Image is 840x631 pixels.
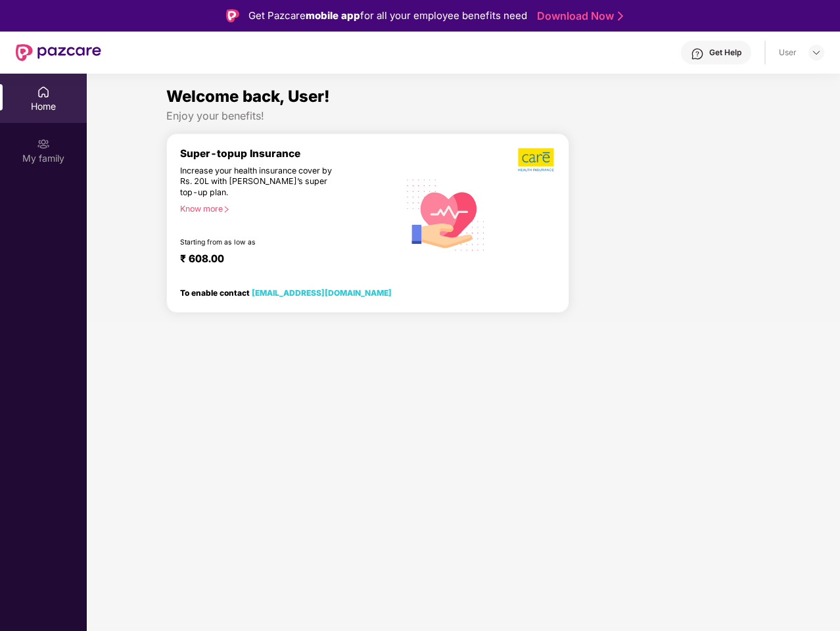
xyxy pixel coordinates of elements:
[306,9,360,22] strong: mobile app
[537,9,619,23] a: Download Now
[166,87,330,106] span: Welcome back, User!
[180,238,343,247] div: Starting from as low as
[399,166,493,262] img: svg+xml;base64,PHN2ZyB4bWxucz0iaHR0cDovL3d3dy53My5vcmcvMjAwMC9zdmciIHhtbG5zOnhsaW5rPSJodHRwOi8vd3...
[618,9,623,23] img: Stroke
[180,204,391,213] div: Know more
[180,166,342,199] div: Increase your health insurance cover by Rs. 20L with [PERSON_NAME]’s super top-up plan.
[252,288,392,298] a: [EMAIL_ADDRESS][DOMAIN_NAME]
[16,44,101,61] img: New Pazcare Logo
[37,137,50,151] img: svg+xml;base64,PHN2ZyB3aWR0aD0iMjAiIGhlaWdodD0iMjAiIHZpZXdCb3g9IjAgMCAyMCAyMCIgZmlsbD0ibm9uZSIgeG...
[180,147,399,160] div: Super-topup Insurance
[223,206,230,213] span: right
[709,47,741,58] div: Get Help
[37,85,50,99] img: svg+xml;base64,PHN2ZyBpZD0iSG9tZSIgeG1sbnM9Imh0dHA6Ly93d3cudzMub3JnLzIwMDAvc3ZnIiB3aWR0aD0iMjAiIG...
[180,252,386,268] div: ₹ 608.00
[166,109,760,123] div: Enjoy your benefits!
[248,8,527,24] div: Get Pazcare for all your employee benefits need
[811,47,822,58] img: svg+xml;base64,PHN2ZyBpZD0iRHJvcGRvd24tMzJ4MzIiIHhtbG5zPSJodHRwOi8vd3d3LnczLm9yZy8yMDAwL3N2ZyIgd2...
[779,47,797,58] div: User
[180,288,392,297] div: To enable contact
[518,147,555,172] img: b5dec4f62d2307b9de63beb79f102df3.png
[226,9,239,22] img: Logo
[691,47,704,60] img: svg+xml;base64,PHN2ZyBpZD0iSGVscC0zMngzMiIgeG1sbnM9Imh0dHA6Ly93d3cudzMub3JnLzIwMDAvc3ZnIiB3aWR0aD...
